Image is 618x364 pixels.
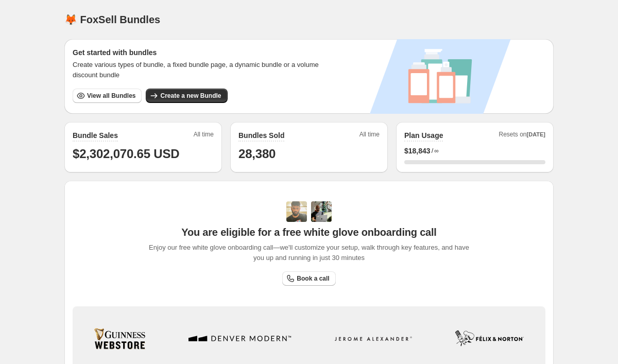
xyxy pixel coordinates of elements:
[238,146,380,162] h1: 28,380
[194,130,214,142] span: All time
[238,130,284,141] h2: Bundles Sold
[404,146,545,156] div: /
[359,130,380,142] span: All time
[73,146,214,162] h1: $2,302,070.65 USD
[160,92,221,100] span: Create a new Bundle
[73,89,142,103] button: View all Bundles
[73,47,329,58] h3: Get started with bundles
[73,60,329,80] span: Create various types of bundle, a fixed bundle page, a dynamic bundle or a volume discount bundle
[87,92,135,100] span: View all Bundles
[297,274,329,283] span: Book a call
[181,226,436,238] span: You are eligible for a free white glove onboarding call
[527,131,545,137] span: [DATE]
[499,130,546,142] span: Resets on
[64,13,160,26] h1: 🦊 FoxSell Bundles
[73,130,118,141] h2: Bundle Sales
[311,201,332,222] img: Prakhar
[282,271,335,286] a: Book a call
[404,146,431,156] span: $ 18,843
[144,242,475,263] span: Enjoy our free white glove onboarding call—we'll customize your setup, walk through key features,...
[286,201,307,222] img: Adi
[434,147,439,155] span: ∞
[146,89,227,103] button: Create a new Bundle
[404,130,443,141] h2: Plan Usage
